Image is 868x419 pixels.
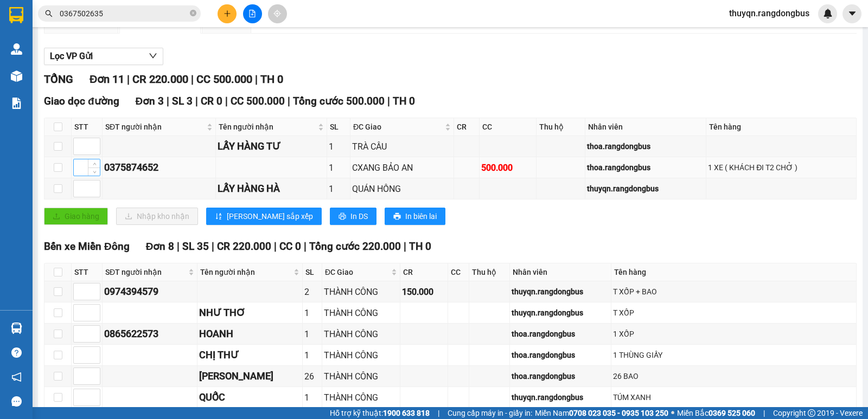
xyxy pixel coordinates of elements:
[127,9,214,35] div: Bến xe Miền Đông
[279,240,301,253] span: CC 0
[481,161,534,175] div: 500.000
[116,208,198,225] button: downloadNhập kho nhận
[44,208,108,225] button: uploadGiao hàng
[146,240,175,253] span: Đơn 8
[537,118,585,136] th: Thu hộ
[199,390,301,405] div: QUỐC
[72,263,103,281] th: STT
[9,9,119,35] div: Bến xe [GEOGRAPHIC_DATA]
[823,9,833,18] img: icon-new-feature
[448,263,469,281] th: CC
[611,263,857,281] th: Tên hàng
[671,411,674,415] span: ⚪️
[706,118,857,136] th: Tên hàng
[400,263,448,281] th: CR
[11,70,22,82] img: warehouse-icon
[720,7,818,20] span: thuyqn.rangdongbus
[438,407,439,419] span: |
[200,266,291,278] span: Tên người nhận
[103,281,197,302] td: 0974394579
[127,35,214,50] div: 0974394579
[585,118,707,136] th: Nhân viên
[304,391,320,404] div: 1
[843,4,861,23] button: caret-down
[309,240,401,253] span: Tổng cước 220.000
[127,56,142,68] span: TC:
[587,183,705,195] div: thuyqn.rangdongbus
[304,349,320,362] div: 1
[708,162,854,173] div: 1 XE ( KHÁCH ĐI T2 CHỞ )
[44,240,130,253] span: Bến xe Miền Đông
[104,326,195,341] div: 0865622573
[383,409,430,417] strong: 1900 633 818
[132,73,188,86] span: CR 220.000
[11,396,22,407] span: message
[353,121,443,133] span: ĐC Giao
[352,161,452,175] div: CXANG BẢO AN
[199,369,301,384] div: [PERSON_NAME]
[255,73,258,86] span: |
[613,391,854,403] div: TÚM XANH
[587,140,705,152] div: thoa.rangdongbus
[167,95,169,107] span: |
[11,98,22,109] img: solution-icon
[91,161,98,167] span: up
[90,73,124,86] span: Đơn 11
[103,324,197,345] td: 0865622573
[324,391,398,404] div: THÀNH CÔNG
[217,240,271,253] span: CR 220.000
[587,162,705,173] div: thoa.rangdongbus
[127,73,130,86] span: |
[385,208,445,225] button: printerIn biên lai
[195,95,198,107] span: |
[218,139,324,154] div: LẤY HÀNG TƯ
[224,10,231,17] span: plus
[104,284,195,299] div: 0974394579
[44,48,163,65] button: Lọc VP Gửi
[469,263,510,281] th: Thu hộ
[613,286,854,298] div: T XỐP + BAO
[248,10,256,17] span: file-add
[339,212,346,221] span: printer
[808,409,815,417] span: copyright
[243,4,262,23] button: file-add
[325,266,389,278] span: ĐC Giao
[88,167,100,176] span: Decrease Value
[190,10,196,16] span: close-circle
[50,49,93,63] span: Lọc VP Gửi
[9,10,26,22] span: Gửi:
[11,43,22,55] img: warehouse-icon
[709,409,755,417] strong: 0369 525 060
[197,345,303,366] td: CHỊ THƯ
[293,95,385,107] span: Tổng cước 500.000
[149,51,157,60] span: down
[127,10,153,22] span: Nhận:
[196,73,252,86] span: CC 500.000
[512,349,609,361] div: thoa.rangdongbus
[288,95,290,107] span: |
[177,240,180,253] span: |
[91,169,98,175] span: down
[191,73,194,86] span: |
[404,240,406,253] span: |
[304,327,320,341] div: 1
[199,305,301,320] div: NHƯ THƠ
[218,181,324,196] div: LẤY HÀNG HÀ
[387,95,390,107] span: |
[172,95,193,107] span: SL 3
[405,210,437,222] span: In biên lai
[72,118,103,136] th: STT
[227,210,313,222] span: [PERSON_NAME] sắp xếp
[45,10,53,17] span: search
[677,407,755,419] span: Miền Bắc
[324,285,398,299] div: THÀNH CÔNG
[512,370,609,382] div: thoa.rangdongbus
[454,118,480,136] th: CR
[197,387,303,408] td: QUỐC
[11,323,22,334] img: warehouse-icon
[136,95,164,107] span: Đơn 3
[409,240,431,253] span: TH 0
[304,240,307,253] span: |
[231,95,285,107] span: CC 500.000
[197,366,303,387] td: LINH HOÀNG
